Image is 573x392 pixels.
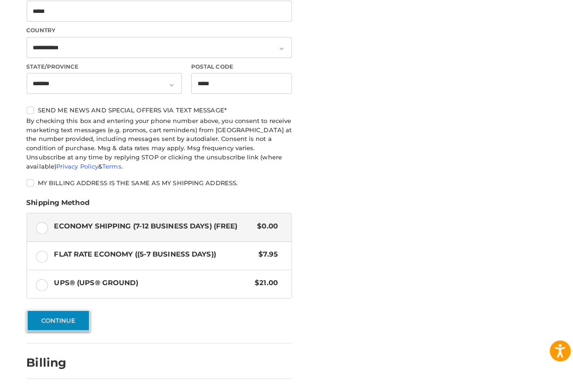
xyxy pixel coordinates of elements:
[497,367,573,392] iframe: Google Customer Reviews
[251,253,275,264] span: $7.95
[26,112,288,120] label: Send me news and special offers via text message*
[26,313,89,334] button: Continue
[189,69,288,77] label: Postal Code
[26,202,88,217] legend: Shipping Method
[26,358,80,373] h2: Billing
[26,33,288,41] label: Country
[26,69,180,77] label: State/Province
[26,184,288,192] label: My billing address is the same as my shipping address.
[26,122,288,176] div: By checking this box and entering your phone number above, you consent to receive marketing text ...
[247,281,275,292] span: $21.00
[53,225,250,236] span: Economy Shipping (7-12 Business Days) (Free)
[101,168,120,175] a: Terms
[250,225,275,236] span: $0.00
[53,281,247,292] span: UPS® (UPS® Ground)
[53,253,251,264] span: Flat Rate Economy ((5-7 Business Days))
[56,168,97,175] a: Privacy Policy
